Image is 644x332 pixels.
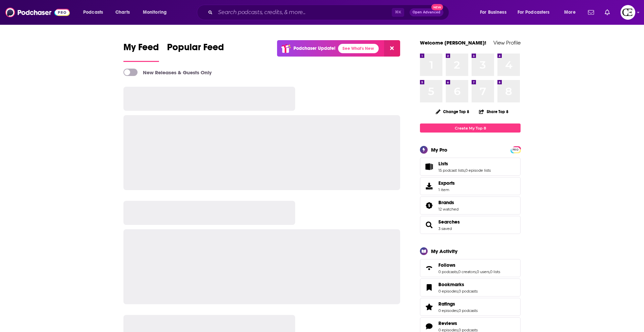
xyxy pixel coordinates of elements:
[585,7,597,18] a: Show notifications dropdown
[621,5,635,20] img: User Profile
[513,7,559,18] button: open menu
[458,269,476,274] a: 0 creators
[143,8,167,17] span: Monitoring
[422,162,436,171] a: Lists
[621,5,635,20] button: Show profile menu
[420,298,521,316] span: Ratings
[438,219,460,225] a: Searches
[438,269,458,274] a: 0 podcasts
[338,44,379,53] a: See What's New
[422,201,436,210] a: Brands
[490,269,500,274] a: 0 lists
[438,320,478,326] a: Reviews
[422,302,436,312] a: Ratings
[493,39,521,46] a: View Profile
[410,8,443,16] button: Open AdvancedNew
[438,168,465,173] a: 15 podcast lists
[438,262,500,268] a: Follows
[422,220,436,230] a: Searches
[420,177,521,195] a: Exports
[111,7,134,18] a: Charts
[420,259,521,277] span: Follows
[413,11,440,14] span: Open Advanced
[512,147,520,152] span: PRO
[438,301,455,307] span: Ratings
[167,41,224,62] a: Popular Feed
[465,168,491,173] a: 0 episode lists
[459,308,478,313] a: 0 podcasts
[438,180,455,186] span: Exports
[438,199,459,205] a: Brands
[475,7,515,18] button: open menu
[422,181,436,191] span: Exports
[458,269,458,274] span: ,
[476,269,477,274] span: ,
[138,7,175,18] button: open menu
[78,7,112,18] button: open menu
[602,7,612,18] a: Show notifications dropdown
[438,207,459,212] a: 12 watched
[420,123,521,133] a: Create My Top 8
[167,41,224,57] span: Popular Feed
[420,216,521,234] span: Searches
[479,105,509,118] button: Share Top 8
[392,8,404,17] span: ⌘ K
[480,8,506,17] span: For Business
[438,281,464,287] span: Bookmarks
[438,199,454,205] span: Brands
[438,161,491,167] a: Lists
[115,8,130,17] span: Charts
[559,7,584,18] button: open menu
[422,283,436,292] a: Bookmarks
[438,301,478,307] a: Ratings
[5,6,70,19] img: Podchaser - Follow, Share and Rate Podcasts
[420,158,521,176] span: Lists
[438,161,448,167] span: Lists
[203,5,455,20] div: Search podcasts, credits, & more...
[215,7,392,18] input: Search podcasts, credits, & more...
[420,196,521,215] span: Brands
[438,281,478,287] a: Bookmarks
[438,308,458,313] a: 0 episodes
[431,147,447,153] div: My Pro
[422,322,436,331] a: Reviews
[438,320,457,326] span: Reviews
[438,226,452,231] a: 3 saved
[459,289,478,294] a: 0 podcasts
[621,5,635,20] span: Logged in as cozyearthaudio
[489,269,490,274] span: ,
[420,39,486,46] a: Welcome [PERSON_NAME]!
[431,248,458,254] div: My Activity
[438,187,455,192] span: 1 item
[438,262,455,268] span: Follows
[123,41,159,57] span: My Feed
[83,8,103,17] span: Podcasts
[431,4,443,10] span: New
[564,8,576,17] span: More
[422,263,436,273] a: Follows
[512,147,520,152] a: PRO
[518,8,550,17] span: For Podcasters
[477,269,489,274] a: 0 users
[123,69,212,76] a: New Releases & Guests Only
[123,41,159,62] a: My Feed
[432,107,473,116] button: Change Top 8
[293,46,335,51] p: Podchaser Update!
[438,289,458,294] a: 0 episodes
[420,278,521,297] span: Bookmarks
